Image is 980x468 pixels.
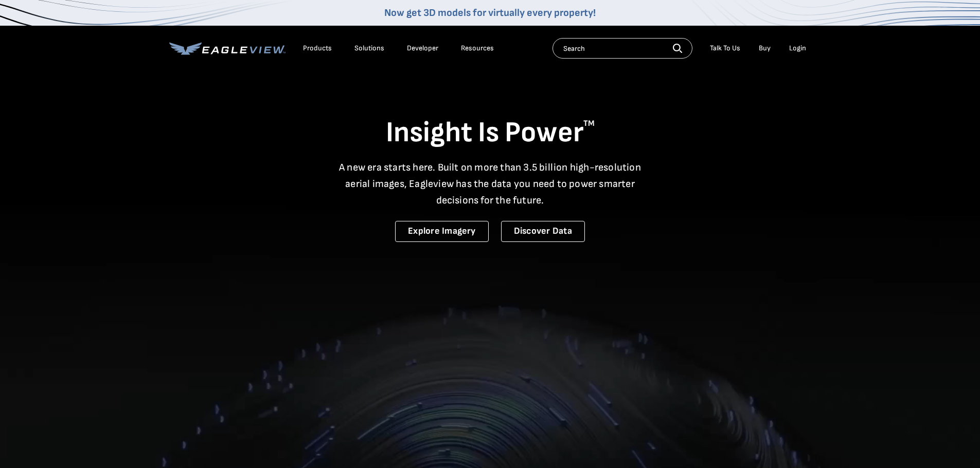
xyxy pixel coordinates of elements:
div: Products [303,44,332,53]
a: Explore Imagery [395,221,489,242]
h1: Insight Is Power [169,115,811,151]
div: Solutions [354,44,384,53]
p: A new era starts here. Built on more than 3.5 billion high-resolution aerial images, Eagleview ha... [333,159,648,209]
input: Search [553,38,692,59]
a: Now get 3D models for virtually every property! [384,7,596,19]
a: Discover Data [501,221,585,242]
div: Resources [461,44,494,53]
sup: TM [583,119,595,128]
div: Login [789,44,806,53]
a: Buy [759,44,771,53]
div: Talk To Us [710,44,740,53]
a: Developer [407,44,438,53]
